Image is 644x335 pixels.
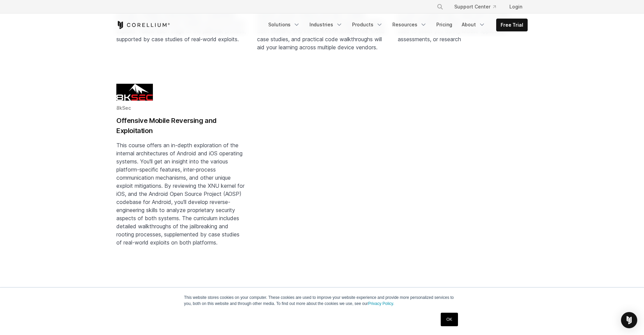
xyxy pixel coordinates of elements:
span: This course offers an in-depth exploration of the internal architectures of Android and iOS opera... [116,142,245,246]
a: About [458,19,489,31]
a: Blog post summary: Offensive Mobile Reversing and Exploitation [116,84,246,268]
h2: Offensive Mobile Reversing and Exploitation [116,115,246,136]
a: Resources [388,19,431,31]
a: Pricing [432,19,456,31]
div: Navigation Menu [264,19,528,31]
div: Navigation Menu [429,1,528,13]
a: OK [441,313,458,326]
a: Free Trial [497,19,527,31]
a: Corellium Home [116,21,170,29]
a: Login [504,1,528,13]
a: Support Center [449,1,501,13]
a: Privacy Policy. [368,301,394,306]
p: This website stores cookies on your computer. These cookies are used to improve your website expe... [184,294,460,307]
a: Industries [305,19,347,31]
img: 8KSEC logo [116,84,153,101]
a: Solutions [264,19,304,31]
div: Open Intercom Messenger [621,312,637,328]
span: 8kSec [116,105,131,111]
button: Search [434,1,446,13]
a: Products [348,19,387,31]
